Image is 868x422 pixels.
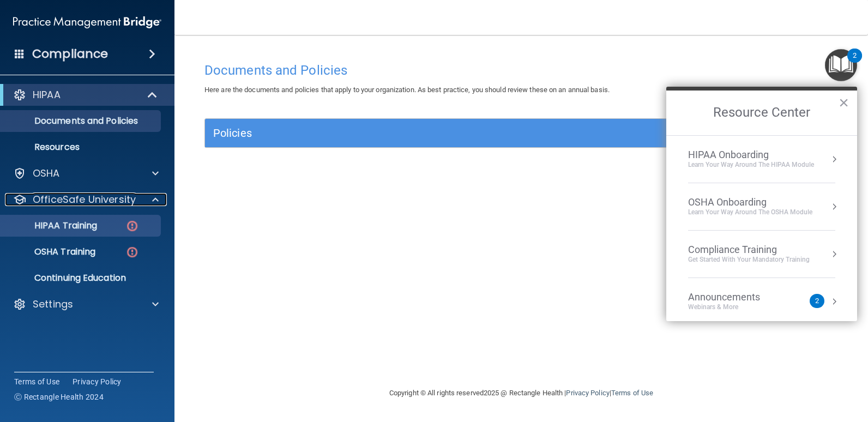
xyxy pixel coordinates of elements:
a: Privacy Policy [566,389,609,397]
a: HIPAA [13,88,158,101]
a: Privacy Policy [73,376,122,387]
a: Terms of Use [14,376,59,387]
button: Close [839,94,849,111]
p: OSHA Training [7,246,95,257]
a: Policies [213,124,829,142]
button: Open Resource Center, 2 new notifications [825,49,857,81]
span: Ⓒ Rectangle Health 2024 [14,391,104,402]
div: Copyright © All rights reserved 2025 @ Rectangle Health | | [322,376,720,411]
div: Webinars & More [688,303,782,312]
p: HIPAA [33,88,61,101]
div: Resource Center [666,87,857,321]
h4: Compliance [32,46,108,62]
h5: Policies [213,127,671,139]
div: 2 [853,56,857,70]
div: Learn your way around the OSHA module [688,208,812,217]
p: HIPAA Training [7,220,97,231]
iframe: Drift Widget Chat Controller [679,345,855,388]
div: Learn Your Way around the HIPAA module [688,160,814,170]
img: danger-circle.6113f641.png [125,245,139,259]
div: Announcements [688,291,782,303]
a: OfficeSafe University [13,193,159,206]
img: PMB logo [13,11,161,33]
h4: Documents and Policies [204,63,838,77]
p: OSHA [33,167,60,180]
p: Continuing Education [7,273,156,284]
p: OfficeSafe University [33,193,136,206]
a: OSHA [13,167,159,180]
h2: Resource Center [666,91,857,135]
img: danger-circle.6113f641.png [125,219,139,233]
p: Settings [33,298,73,311]
a: Terms of Use [611,389,653,397]
p: Resources [7,142,156,153]
div: OSHA Onboarding [688,196,812,208]
p: Documents and Policies [7,116,156,126]
span: Here are the documents and policies that apply to your organization. As best practice, you should... [204,86,610,94]
div: HIPAA Onboarding [688,149,814,161]
div: Get Started with your mandatory training [688,255,810,264]
a: Settings [13,298,159,311]
div: Compliance Training [688,244,810,256]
